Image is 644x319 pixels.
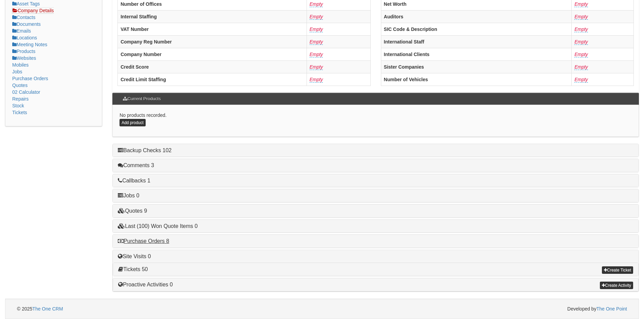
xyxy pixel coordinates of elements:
a: Quotes [12,83,27,88]
th: Credit Score [118,60,307,73]
a: Empty [574,77,588,83]
a: Empty [310,52,323,57]
th: SIC Code & Description [381,23,572,35]
a: Empty [574,26,588,32]
a: Empty [574,64,588,70]
th: Internal Staffing [118,10,307,23]
a: Proactive Activities 0 [118,282,173,287]
a: The One CRM [32,306,63,312]
th: Company Number [118,48,307,60]
a: Empty [574,14,588,20]
a: Asset Tags [12,1,40,6]
a: 02 Calculator [12,89,40,95]
a: Last (100) Won Quote Items 0 [118,223,198,229]
a: Comments 3 [118,162,154,168]
a: Stock [12,103,24,108]
th: International Staff [381,35,572,48]
a: Meeting Notes [12,42,47,47]
th: Credit Limit Staffing [118,73,307,86]
a: Tickets 50 [118,266,148,272]
a: Add product [119,119,146,126]
div: No products recorded. [112,105,639,137]
a: Emails [12,28,31,34]
a: Purchase Orders 8 [118,238,169,244]
a: Backup Checks 102 [118,147,171,153]
a: Empty [310,26,323,32]
a: Contacts [12,15,35,20]
th: Number of Vehicles [381,73,572,86]
h3: Current Products [119,93,164,105]
a: Site Visits 0 [118,253,151,259]
a: Jobs 0 [118,193,139,198]
a: Empty [574,1,588,7]
a: Websites [12,55,36,61]
a: Create Ticket [602,266,633,274]
a: Jobs [12,69,22,74]
a: Mobiles [12,62,29,68]
a: Callbacks 1 [118,178,150,183]
a: Empty [310,14,323,20]
a: Empty [310,77,323,83]
a: Create Activity [600,282,633,289]
a: Purchase Orders [12,76,48,81]
th: Sister Companies [381,60,572,73]
a: Repairs [12,96,29,102]
a: Products [12,49,35,54]
th: VAT Number [118,23,307,35]
a: Empty [574,52,588,57]
th: Auditors [381,10,572,23]
a: Empty [310,1,323,7]
span: © 2025 [17,306,63,312]
a: Quotes 9 [118,208,147,214]
a: Locations [12,35,37,40]
a: Empty [310,39,323,45]
a: Tickets [12,110,27,115]
a: Empty [574,39,588,45]
th: International Clients [381,48,572,60]
a: Empty [310,64,323,70]
a: Company Details [12,7,54,14]
a: Documents [12,21,41,27]
span: Developed by [567,305,627,312]
th: Company Reg Number [118,35,307,48]
a: The One Point [596,306,627,312]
